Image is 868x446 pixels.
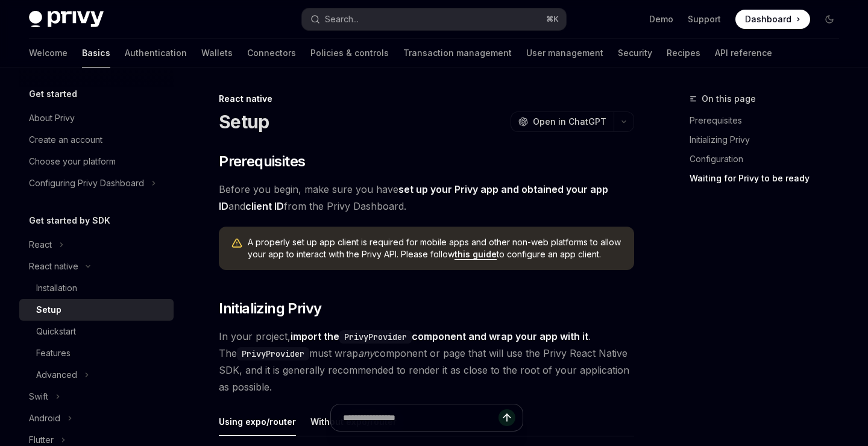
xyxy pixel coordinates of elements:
[533,116,606,128] span: Open in ChatGPT
[29,389,48,404] div: Swift
[29,176,144,190] div: Configuring Privy Dashboard
[19,129,174,151] a: Create an account
[219,299,321,318] span: Initializing Privy
[29,39,68,68] a: Welcome
[36,324,76,339] div: Quickstart
[82,39,110,68] a: Basics
[343,404,498,431] input: Ask a question...
[237,347,309,360] code: PrivyProvider
[36,303,61,317] div: Setup
[219,181,634,215] span: Before you begin, make sure you have and from the Privy Dashboard.
[618,39,652,68] a: Security
[29,154,116,169] div: Choose your platform
[29,213,110,228] h5: Get started by SDK
[19,321,174,342] a: Quickstart
[690,149,849,169] a: Configuration
[526,39,603,68] a: User management
[19,277,174,299] a: Installation
[403,39,512,68] a: Transaction management
[339,330,412,344] code: PrivyProvider
[546,14,559,24] span: ⌘ K
[745,13,791,25] span: Dashboard
[125,39,187,68] a: Authentication
[19,151,174,172] a: Choose your platform
[19,234,174,256] button: React
[19,299,174,321] a: Setup
[219,328,634,395] span: In your project, . The must wrap component or page that will use the Privy React Native SDK, and ...
[19,364,174,386] button: Advanced
[511,111,614,132] button: Open in ChatGPT
[219,152,305,171] span: Prerequisites
[19,386,174,407] button: Swift
[688,13,721,25] a: Support
[19,107,174,129] a: About Privy
[219,111,269,133] h1: Setup
[690,169,849,188] a: Waiting for Privy to be ready
[310,39,389,68] a: Policies & controls
[231,237,243,250] svg: Warning
[358,347,374,359] em: any
[245,200,284,213] a: client ID
[248,236,622,260] span: A properly set up app client is required for mobile apps and other non-web platforms to allow you...
[715,39,772,68] a: API reference
[667,39,700,68] a: Recipes
[498,409,515,426] button: Send message
[29,111,75,125] div: About Privy
[247,39,296,68] a: Connectors
[19,256,174,277] button: React native
[454,249,497,260] a: this guide
[19,172,174,194] button: Configuring Privy Dashboard
[219,93,634,105] div: React native
[36,346,71,360] div: Features
[201,39,233,68] a: Wallets
[219,183,608,213] a: set up your Privy app and obtained your app ID
[302,8,565,30] button: Search...⌘K
[325,12,359,27] div: Search...
[29,237,52,252] div: React
[29,411,60,426] div: Android
[735,10,810,29] a: Dashboard
[19,342,174,364] a: Features
[19,407,174,429] button: Android
[820,10,839,29] button: Toggle dark mode
[702,92,756,106] span: On this page
[36,281,77,295] div: Installation
[690,111,849,130] a: Prerequisites
[649,13,673,25] a: Demo
[29,133,102,147] div: Create an account
[29,259,78,274] div: React native
[36,368,77,382] div: Advanced
[291,330,588,342] strong: import the component and wrap your app with it
[29,87,77,101] h5: Get started
[690,130,849,149] a: Initializing Privy
[29,11,104,28] img: dark logo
